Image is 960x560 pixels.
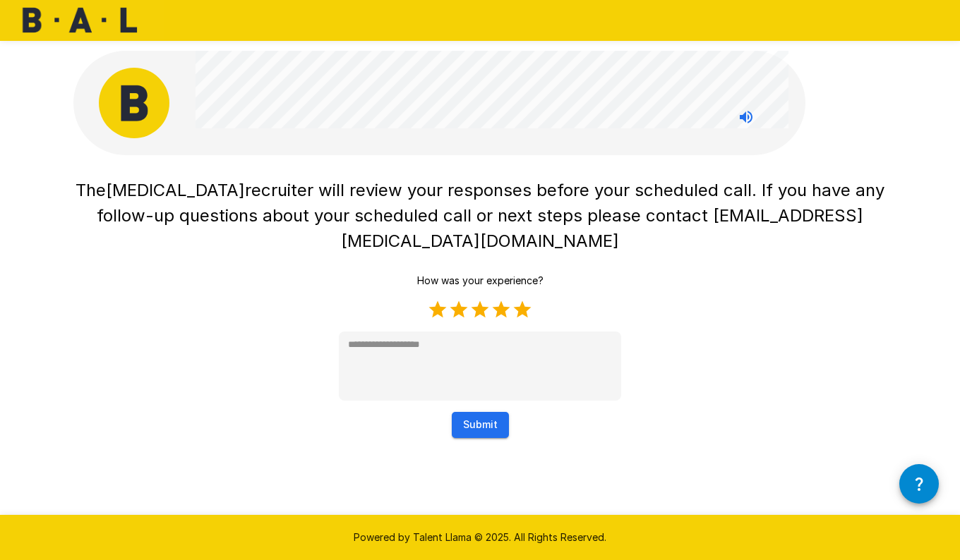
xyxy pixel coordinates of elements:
[106,180,245,200] span: [MEDICAL_DATA]
[17,530,943,544] p: Powered by Talent Llama © 2025. All Rights Reserved.
[97,180,889,251] span: recruiter will review your responses before your scheduled call. If you have any follow-up questi...
[732,103,760,131] button: Stop reading questions aloud
[452,412,509,438] button: Submit
[417,274,544,288] p: How was your experience?
[76,180,106,200] span: The
[99,68,169,138] img: bal_avatar.png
